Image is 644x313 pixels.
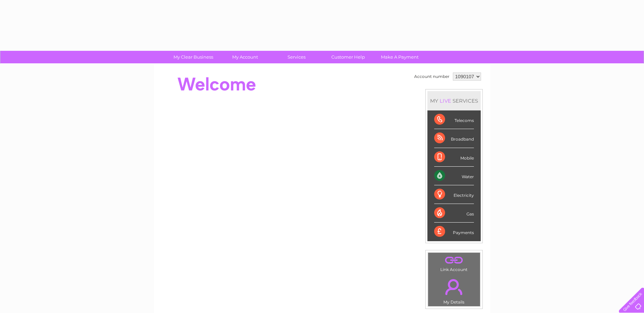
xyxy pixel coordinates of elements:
[430,275,478,299] a: .
[165,51,221,63] a: My Clear Business
[434,185,474,204] div: Electricity
[428,252,480,274] td: Link Account
[412,71,451,82] td: Account number
[427,91,481,110] div: MY SERVICES
[434,110,474,129] div: Telecoms
[434,204,474,223] div: Gas
[434,223,474,241] div: Payments
[434,167,474,185] div: Water
[269,51,325,63] a: Services
[434,148,474,167] div: Mobile
[438,98,453,104] div: LIVE
[430,254,478,266] a: .
[372,51,428,63] a: Make A Payment
[428,273,480,307] td: My Details
[320,51,376,63] a: Customer Help
[217,51,273,63] a: My Account
[434,129,474,148] div: Broadband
